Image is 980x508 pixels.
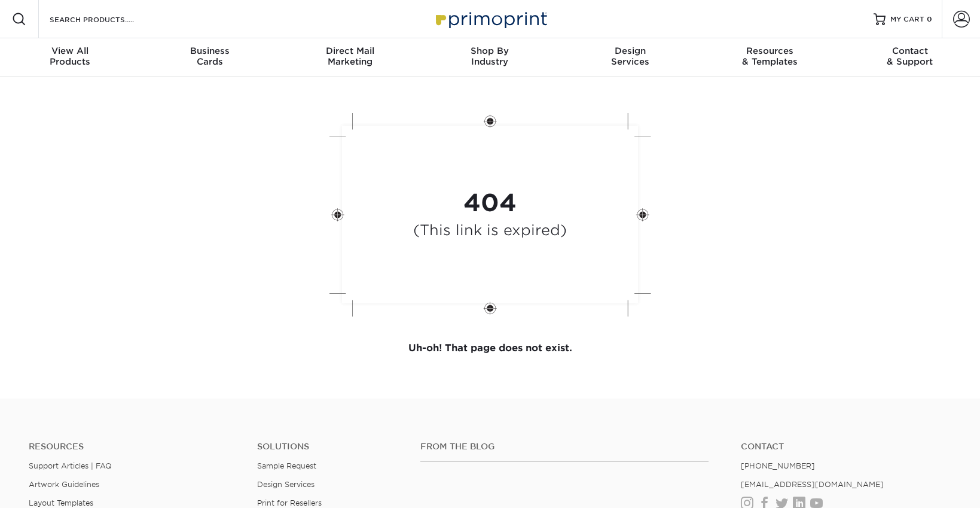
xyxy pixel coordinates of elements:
a: DesignServices [560,38,700,77]
a: Artwork Guidelines [29,480,99,489]
div: Industry [420,45,560,67]
h4: From the Blog [420,442,708,452]
a: [EMAIL_ADDRESS][DOMAIN_NAME] [741,480,884,489]
div: Services [560,45,700,67]
a: Resources& Templates [700,38,840,77]
a: Sample Request [257,461,316,470]
span: 0 [927,15,932,23]
div: & Templates [700,45,840,67]
a: Contact& Support [840,38,980,77]
span: Direct Mail [280,45,420,56]
a: Design Services [257,480,315,489]
div: Cards [140,45,280,67]
a: Print for Resellers [257,498,322,507]
h4: Solutions [257,442,402,452]
strong: Uh-oh! That page does not exist. [408,342,572,354]
a: [PHONE_NUMBER] [741,461,815,470]
a: BusinessCards [140,38,280,77]
h4: (This link is expired) [413,222,567,239]
div: Marketing [280,45,420,67]
a: Layout Templates [29,498,93,507]
span: Shop By [420,45,560,56]
span: MY CART [890,14,924,25]
a: Support Articles | FAQ [29,461,112,470]
a: Direct MailMarketing [280,38,420,77]
a: Contact [741,442,951,452]
span: Contact [840,45,980,56]
input: SEARCH PRODUCTS..... [48,12,165,26]
span: Resources [700,45,840,56]
div: & Support [840,45,980,67]
span: Design [560,45,700,56]
a: Shop ByIndustry [420,38,560,77]
span: Business [140,45,280,56]
h4: Resources [29,442,239,452]
strong: 404 [463,188,517,217]
img: Primoprint [431,6,550,32]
